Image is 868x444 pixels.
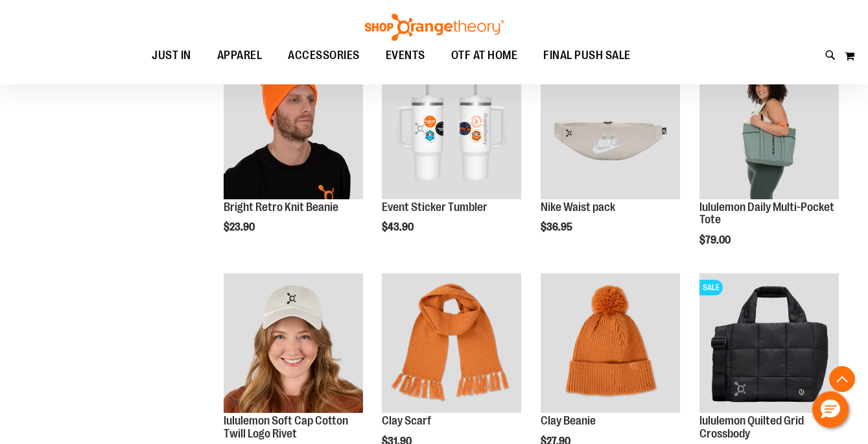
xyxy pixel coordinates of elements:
span: $79.00 [699,234,733,246]
a: lululemon Quilted Grid Crossbody [699,414,804,440]
a: Bright Retro Knit Beanie [224,60,363,201]
a: Clay Beanie [541,273,680,415]
img: Main view of 2024 Convention lululemon Soft Cap Cotton Twill Logo Rivet [224,273,363,413]
span: SALE [699,280,723,295]
a: Event Sticker Tumbler [382,201,487,214]
a: JUST IN [139,41,204,71]
img: Main view of 2024 Convention Nike Waistpack [541,60,680,199]
a: Bright Retro Knit Beanie [224,201,338,214]
span: $36.95 [541,221,574,233]
span: $43.90 [382,221,416,233]
a: Clay Scarf [382,273,521,415]
img: Clay Scarf [382,273,521,413]
a: OTF AT HOME [438,41,531,71]
a: EVENTS [373,41,438,71]
a: Main view of 2024 Convention Nike Waistpack [541,60,680,201]
div: product [534,53,686,267]
a: Main view of 2024 Convention lululemon Daily Multi-Pocket Tote [699,60,839,201]
a: lululemon Daily Multi-Pocket Tote [699,201,834,227]
span: EVENTS [386,41,425,70]
img: lululemon Quilted Grid Crossbody [699,273,839,413]
span: $23.90 [224,221,257,233]
img: Bright Retro Knit Beanie [224,60,363,199]
a: FINAL PUSH SALE [530,41,644,71]
span: APPAREL [217,41,263,70]
a: APPAREL [204,41,276,71]
button: Hello, have a question? Let’s chat. [812,391,849,428]
img: Shop Orangetheory [363,14,506,41]
span: OTF AT HOME [451,41,518,70]
img: Main view of 2024 Convention lululemon Daily Multi-Pocket Tote [699,60,839,199]
img: OTF 40 oz. Sticker Tumbler [382,60,521,199]
a: Main view of 2024 Convention lululemon Soft Cap Cotton Twill Logo Rivet [224,273,363,415]
a: Clay Scarf [382,414,431,427]
a: OTF 40 oz. Sticker TumblerNEW [382,60,521,201]
span: ACCESSORIES [288,41,360,70]
a: Nike Waist pack [541,201,615,214]
div: product [217,53,369,267]
a: lululemon Quilted Grid CrossbodySALE [699,273,839,415]
span: FINAL PUSH SALE [543,41,631,70]
img: Clay Beanie [541,273,680,413]
button: Back To Top [829,366,855,392]
a: lululemon Soft Cap Cotton Twill Logo Rivet [224,414,348,440]
div: product [375,53,528,267]
a: Clay Beanie [541,414,596,427]
div: product [693,53,845,280]
span: JUST IN [152,41,191,70]
a: ACCESSORIES [275,41,373,70]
